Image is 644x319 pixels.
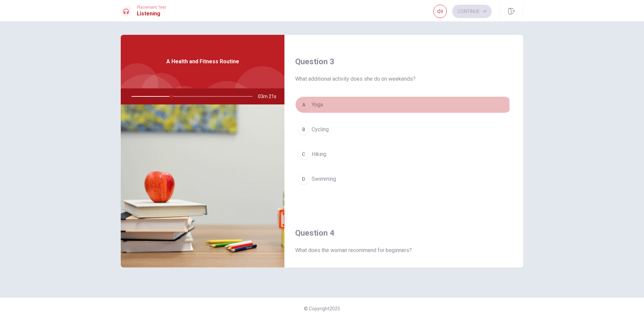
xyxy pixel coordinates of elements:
[298,149,309,160] div: C
[298,99,309,110] div: A
[312,101,323,109] span: Yoga
[312,175,336,183] span: Swimming
[295,75,513,83] span: What additional activity does she do on weekends?
[295,56,513,67] h4: Question 3
[304,306,340,311] span: © Copyright 2025
[295,146,513,163] button: CHiking
[137,10,166,18] h1: Listening
[295,121,513,138] button: BCycling
[298,124,309,135] div: B
[298,174,309,184] div: D
[166,58,239,66] span: A Health and Fitness Routine
[295,171,513,187] button: DSwimming
[312,150,326,158] span: Hiking
[295,96,513,113] button: AYoga
[312,126,329,134] span: Cycling
[295,228,513,238] h4: Question 4
[295,246,513,254] span: What does the woman recommend for beginners?
[121,104,284,267] img: A Health and Fitness Routine
[258,88,282,104] span: 03m 21s
[137,5,166,10] span: Placement Test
